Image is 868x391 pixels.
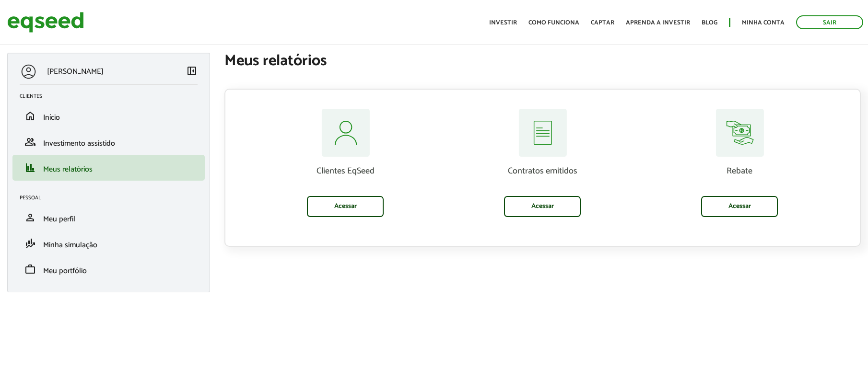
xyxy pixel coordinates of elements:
span: Início [43,111,60,124]
p: Clientes EqSeed [254,166,437,177]
span: Meu perfil [43,213,75,226]
a: financeMeus relatórios [20,162,198,173]
a: Sair [796,15,863,29]
a: Blog [702,20,717,26]
a: homeInício [20,110,198,122]
img: relatorios-assessor-rebate.svg [716,109,764,157]
span: Minha simulação [43,239,97,252]
a: Como funciona [528,20,579,26]
img: relatorios-assessor-contratos.svg [518,109,567,157]
img: relatorios-assessor-clientes.svg [321,109,370,157]
p: Contratos emitidos [451,166,634,177]
span: group [24,136,36,148]
h1: Meus relatórios [224,53,861,69]
span: left_panel_close [186,65,198,77]
a: Colapsar menu [186,65,198,79]
span: person [24,212,36,223]
span: Meus relatórios [43,163,93,176]
span: finance_mode [24,238,36,249]
p: [PERSON_NAME] [47,67,104,76]
li: Meus relatórios [12,155,205,181]
a: groupInvestimento assistido [20,136,198,148]
a: Acessar [307,196,384,217]
a: Acessar [504,196,581,217]
span: Investimento assistido [43,137,115,150]
span: Meu portfólio [43,264,87,277]
li: Meu perfil [12,205,205,230]
li: Meu portfólio [12,256,205,282]
li: Minha simulação [12,230,205,256]
a: Minha conta [742,20,785,26]
a: Captar [591,20,614,26]
p: Rebate [648,166,831,177]
a: Acessar [701,196,778,217]
h2: Clientes [20,93,205,99]
a: personMeu perfil [20,212,198,223]
img: EqSeed [7,10,84,35]
li: Investimento assistido [12,129,205,155]
a: finance_modeMinha simulação [20,238,198,249]
h2: Pessoal [20,195,205,201]
span: finance [24,162,36,173]
a: Aprenda a investir [626,20,690,26]
a: workMeu portfólio [20,264,198,275]
span: work [24,264,36,275]
li: Início [12,103,205,129]
span: home [24,110,36,122]
a: Investir [489,20,517,26]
